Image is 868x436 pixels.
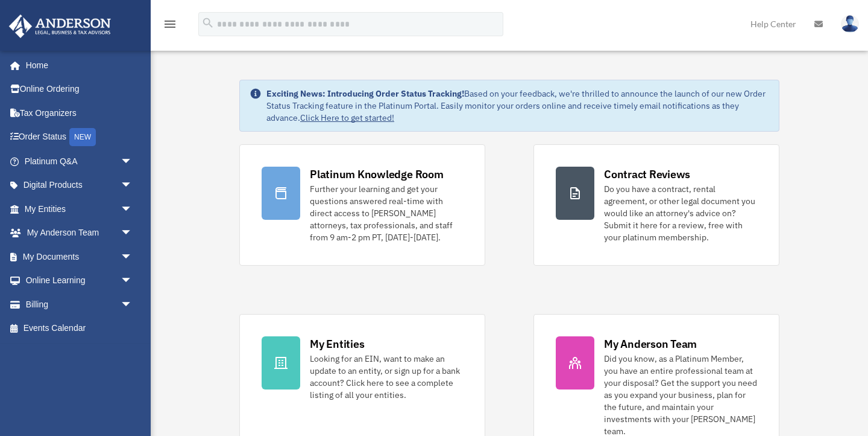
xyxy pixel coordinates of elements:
[604,183,757,243] div: Do you have a contract, rental agreement, or other legal document you would like an attorney's ad...
[8,316,151,341] a: Events Calendar
[5,14,115,38] img: Anderson Advisors Platinum Portal
[533,144,779,266] a: Contract Reviews Do you have a contract, rental agreement, or other legal document you would like...
[121,221,145,246] span: arrow_drop_down
[163,21,177,31] a: menu
[121,149,145,174] span: arrow_drop_down
[121,245,145,269] span: arrow_drop_down
[69,128,96,146] div: NEW
[310,167,444,182] div: Platinum Knowledge Room
[201,16,215,30] i: search
[300,112,394,123] a: Click Here to get started!
[8,269,151,293] a: Online Learningarrow_drop_down
[604,336,697,351] div: My Anderson Team
[8,292,151,316] a: Billingarrow_drop_down
[8,173,151,197] a: Digital Productsarrow_drop_down
[8,245,151,269] a: My Documentsarrow_drop_down
[266,88,769,124] div: Based on your feedback, we're thrilled to announce the launch of our new Order Status Tracking fe...
[8,77,151,101] a: Online Ordering
[163,17,177,31] i: menu
[8,101,151,125] a: Tax Organizers
[121,269,145,293] span: arrow_drop_down
[8,53,145,77] a: Home
[8,221,151,245] a: My Anderson Teamarrow_drop_down
[310,336,364,351] div: My Entities
[239,144,485,266] a: Platinum Knowledge Room Further your learning and get your questions answered real-time with dire...
[8,197,151,221] a: My Entitiesarrow_drop_down
[121,173,145,198] span: arrow_drop_down
[310,183,463,243] div: Further your learning and get your questions answered real-time with direct access to [PERSON_NAM...
[604,167,690,182] div: Contract Reviews
[266,88,464,99] strong: Exciting News: Introducing Order Status Tracking!
[8,149,151,173] a: Platinum Q&Aarrow_drop_down
[121,292,145,317] span: arrow_drop_down
[121,197,145,222] span: arrow_drop_down
[8,125,151,150] a: Order StatusNEW
[841,15,859,33] img: User Pic
[310,353,463,401] div: Looking for an EIN, want to make an update to an entity, or sign up for a bank account? Click her...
